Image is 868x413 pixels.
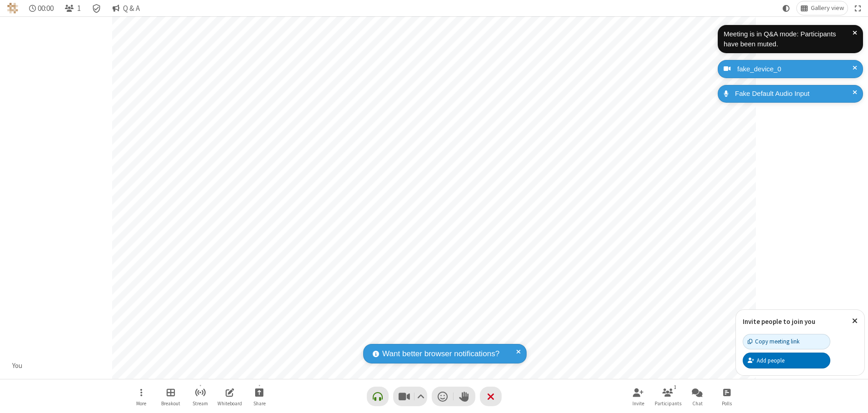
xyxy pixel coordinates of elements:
button: Send a reaction [432,387,454,406]
button: Change layout [797,1,848,15]
button: Stop video (Alt+V) [393,387,427,406]
button: Open menu [128,383,155,409]
button: Fullscreen [851,1,865,15]
span: Gallery view [811,5,844,12]
div: You [9,361,26,371]
span: Invite [632,401,644,406]
button: Using system theme [779,1,794,15]
span: Share [253,401,266,406]
button: Start sharing [246,383,273,409]
label: Invite people to join you [743,317,815,326]
span: More [136,401,146,406]
span: Whiteboard [217,401,242,406]
span: Q & A [123,4,140,13]
div: Fake Default Audio Input [732,89,856,99]
button: Video setting [414,387,427,406]
button: Raise hand [454,387,475,406]
button: Open shared whiteboard [216,383,243,409]
div: Meeting details Encryption enabled [88,1,105,15]
span: Stream [192,401,208,406]
span: 00:00 [38,4,54,13]
div: Timer [25,1,58,15]
button: Q & A [108,1,143,15]
button: End or leave meeting [480,387,502,406]
button: Open poll [713,383,740,409]
img: QA Selenium DO NOT DELETE OR CHANGE [7,3,18,14]
div: Meeting is in Q&A mode: Participants have been muted. [724,29,853,50]
button: Connect your audio [367,387,389,406]
button: Start streaming [187,383,214,409]
button: Open participant list [654,383,681,409]
div: fake_device_0 [734,64,856,75]
button: Add people [743,353,830,368]
span: Participants [655,401,681,406]
span: Breakout [161,401,180,406]
div: 1 [671,383,679,391]
button: Close popover [845,310,864,332]
button: Invite participants (Alt+I) [625,383,652,409]
span: Polls [722,401,732,406]
button: Copy meeting link [743,334,830,349]
button: Open chat [684,383,711,409]
button: Open participant list [61,1,84,15]
span: Want better browser notifications? [382,348,499,360]
button: Manage Breakout Rooms [157,383,184,409]
span: 1 [77,4,81,13]
div: Copy meeting link [748,337,799,346]
span: Chat [692,401,703,406]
